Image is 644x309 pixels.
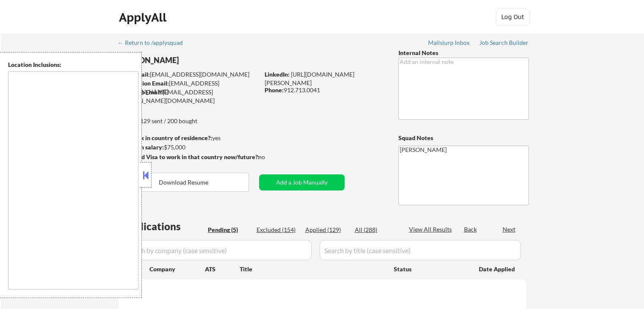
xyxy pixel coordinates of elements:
[464,225,478,234] div: Back
[119,88,259,105] div: [EMAIL_ADDRESS][PERSON_NAME][DOMAIN_NAME]
[119,10,169,25] div: ApplyAll
[121,240,312,260] input: Search by company (case sensitive)
[119,70,259,79] div: [EMAIL_ADDRESS][DOMAIN_NAME]
[118,143,259,152] div: $75,000
[119,173,249,192] button: Download Resume
[496,8,530,25] button: Log Out
[208,226,250,234] div: Pending (5)
[265,71,290,78] strong: LinkedIn:
[118,117,259,125] div: 129 sent / 200 bought
[118,134,257,142] div: yes
[265,86,284,94] strong: Phone:
[305,226,348,234] div: Applied (129)
[503,225,516,234] div: Next
[398,134,529,142] div: Squad Notes
[240,265,386,273] div: Title
[119,55,293,66] div: [PERSON_NAME]
[118,39,191,48] a: ← Return to /applysquad
[121,221,205,232] div: Applications
[398,49,529,57] div: Internal Notes
[320,240,521,260] input: Search by title (case sensitive)
[409,225,454,234] div: View All Results
[479,40,529,46] div: Job Search Builder
[479,265,516,273] div: Date Applied
[118,40,191,46] div: ← Return to /applysquad
[119,153,260,160] strong: Will need Visa to work in that country now/future?:
[428,39,470,48] a: Mailslurp Inbox
[355,226,397,234] div: All (288)
[118,134,212,141] strong: Can work in country of residence?:
[8,61,138,69] div: Location Inclusions:
[258,153,282,161] div: no
[205,265,240,273] div: ATS
[119,79,259,96] div: [EMAIL_ADDRESS][DOMAIN_NAME]
[428,40,470,46] div: Mailslurp Inbox
[149,265,205,273] div: Company
[265,71,354,86] a: [URL][DOMAIN_NAME][PERSON_NAME]
[265,86,384,94] div: 912.713.0041
[259,174,345,190] button: Add a Job Manually
[257,226,299,234] div: Excluded (154)
[394,261,467,276] div: Status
